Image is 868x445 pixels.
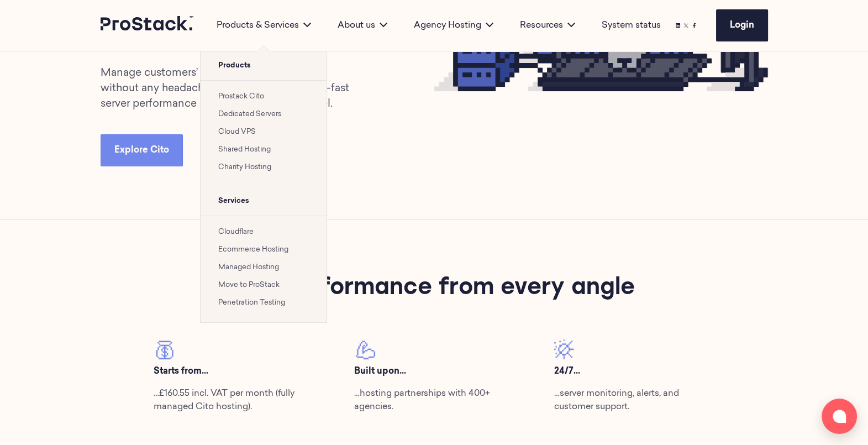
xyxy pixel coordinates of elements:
[201,51,327,80] span: Products
[716,9,768,41] a: Login
[218,246,288,253] a: Ecommerce Hosting
[194,273,675,304] h2: Top performance from every angle
[114,146,169,155] span: Explore Cito
[730,21,754,30] span: Login
[218,93,264,100] a: Prostack Cito
[154,387,314,413] p: …£160.55 incl. VAT per month (fully managed Cito hosting).
[218,128,256,135] a: Cloud VPS
[354,365,514,378] p: Built upon...
[101,16,194,35] a: Prostack logo
[822,399,857,434] button: Open chat window
[101,134,183,166] a: Explore Cito
[401,19,507,32] div: Agency Hosting
[218,111,281,118] a: Dedicated Servers
[354,387,514,413] p: …hosting partnerships with 400+ agencies.
[324,19,401,32] div: About us
[154,339,175,360] img: No setup fee
[154,365,314,378] p: Starts from...
[218,146,271,153] a: Shared Hosting
[602,19,661,32] a: System status
[218,299,285,306] a: Penetration Testing
[554,365,714,378] p: 24/7...
[101,19,365,112] p: Cito is a web hosting platform designed with web developers, for digital agencies. Manage custome...
[218,281,280,289] a: Move to ProStack
[507,19,588,32] div: Resources
[218,228,254,235] a: Cloudflare
[218,164,271,171] a: Charity Hosting
[554,339,575,360] img: 24/7 support
[201,187,327,216] span: Services
[203,19,324,32] div: Products & Services
[554,387,714,413] p: …server monitoring, alerts, and customer support.
[218,264,279,271] a: Managed Hosting
[354,339,375,360] img: Best for big guns ico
